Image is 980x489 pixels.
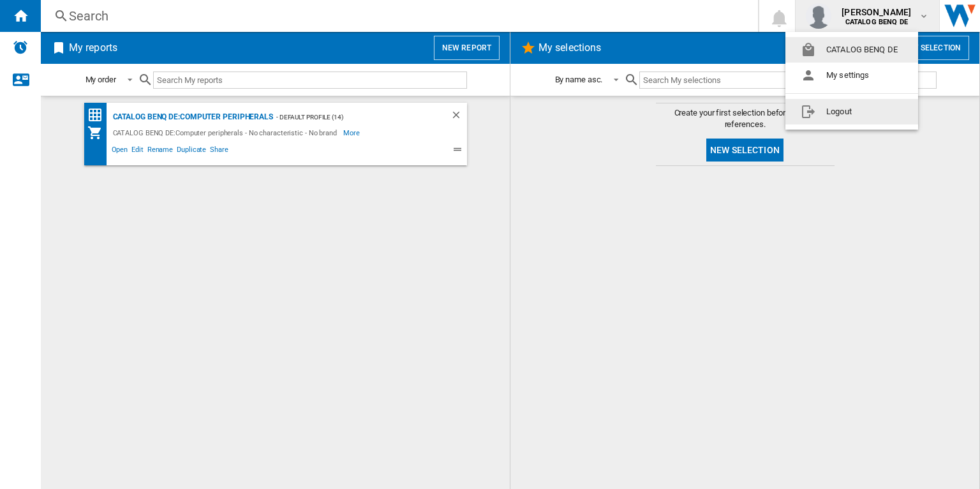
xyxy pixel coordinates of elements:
button: My settings [785,63,918,88]
button: Logout [785,99,918,124]
button: CATALOG BENQ DE [785,37,918,63]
